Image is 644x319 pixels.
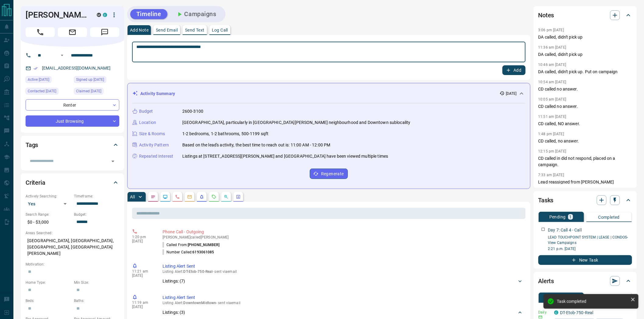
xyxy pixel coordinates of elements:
[139,153,173,159] p: Repeated Interest
[26,175,119,190] div: Criteria
[598,215,620,219] p: Completed
[26,140,38,150] h2: Tags
[139,108,153,115] p: Budget
[170,9,222,19] button: Campaigns
[132,235,153,239] p: 1:20 pm
[139,131,165,137] p: Size & Rooms
[538,34,632,40] p: DA called, didn't pick up
[538,69,632,75] p: DA called, didn't pick up. Put on campaign
[132,305,153,309] p: [DATE]
[184,269,213,274] span: DT-Etob-750-Real
[538,149,566,153] p: 12:15 pm [DATE]
[163,307,523,318] div: Listings: (3)
[163,235,523,239] p: [PERSON_NAME] called [PERSON_NAME]
[26,194,71,199] p: Actively Searching:
[151,194,156,199] svg: Notes
[538,10,554,20] h2: Notes
[74,76,119,85] div: Thu Jan 07 2016
[26,99,119,111] div: Renter
[26,138,119,152] div: Tags
[549,215,566,219] p: Pending
[538,193,632,208] div: Tasks
[163,301,523,305] p: Listing Alert : - sent via email
[58,27,87,37] span: Email
[548,246,632,252] p: 2:21 p.m. [DATE]
[548,235,628,245] a: LEAD TOUCHPOINT SYSTEM | LEASE | CONDOS- View Campaigns
[163,263,523,269] p: Listing Alert Sent
[538,179,632,185] p: Lead reassigned from [PERSON_NAME]
[538,63,566,67] p: 10:46 am [DATE]
[188,243,219,247] span: [PHONE_NUMBER]
[163,276,523,287] div: Listings: (7)
[538,28,564,32] p: 3:06 pm [DATE]
[26,10,88,20] h1: [PERSON_NAME]
[163,229,523,235] p: Phone Call - Outgoing
[130,9,167,19] button: Timeline
[538,155,632,168] p: CD called in did not respond, placed on a campaign.
[569,215,572,219] p: 1
[502,65,526,75] button: Add
[538,80,566,84] p: 10:54 am [DATE]
[26,280,71,285] p: Home Type:
[187,194,192,199] svg: Emails
[97,13,101,17] div: mrloft.ca
[538,86,632,92] p: CD called no answer.
[26,115,119,127] div: Just Browsing
[538,103,632,110] p: CD called no answer.
[156,28,178,32] p: Send Email
[163,194,168,199] svg: Lead Browsing Activity
[74,280,119,285] p: Min Size:
[26,262,119,267] p: Motivation:
[26,27,55,37] span: Call
[74,88,119,96] div: Wed Nov 21 2018
[130,28,149,32] p: Add Note
[538,121,632,127] p: CD called, NO answer.
[212,28,228,32] p: Log Call
[139,119,156,126] p: Location
[538,195,554,205] h2: Tasks
[26,88,71,96] div: Wed Aug 13 2025
[33,66,38,70] svg: Email Verified
[538,310,551,315] p: Daily
[538,255,632,265] button: New Task
[199,194,204,199] svg: Listing Alerts
[185,28,205,32] p: Send Text
[538,45,566,50] p: 11:36 am [DATE]
[538,97,566,101] p: 10:05 am [DATE]
[182,108,203,115] p: 2600-3100
[132,300,153,305] p: 11:19 am
[130,195,135,199] p: All
[132,88,525,99] div: Activity Summary[DATE]
[163,242,219,248] p: Called From:
[90,27,119,37] span: Message
[548,227,582,233] p: Day 7: Call 4 - Call
[132,239,153,243] p: [DATE]
[26,298,71,304] p: Beds:
[76,77,104,83] span: Signed up [DATE]
[310,169,348,179] button: Regenerate
[538,274,632,288] div: Alerts
[184,301,216,305] span: DowntownMidtown
[506,91,517,96] p: [DATE]
[28,77,49,83] span: Active [DATE]
[76,88,101,94] span: Claimed [DATE]
[163,269,523,274] p: Listing Alert : - sent via email
[26,212,71,217] p: Search Range:
[26,199,71,209] div: Yes
[557,299,628,304] div: Task completed
[538,8,632,22] div: Notes
[163,294,523,301] p: Listing Alert Sent
[193,250,214,254] span: 6193061085
[28,88,56,94] span: Contacted [DATE]
[42,66,111,70] a: [EMAIL_ADDRESS][DOMAIN_NAME]
[163,249,214,255] p: Number Called:
[140,91,175,97] p: Activity Summary
[224,194,229,199] svg: Opportunities
[26,230,119,236] p: Areas Searched:
[538,132,564,136] p: 1:48 pm [DATE]
[182,153,388,159] p: Listings at [STREET_ADDRESS][PERSON_NAME] and [GEOGRAPHIC_DATA] have been viewed multiple times
[103,13,107,17] div: condos.ca
[236,194,241,199] svg: Agent Actions
[74,212,119,217] p: Budget:
[182,142,331,148] p: Based on the lead's activity, the best time to reach out is: 11:00 AM - 12:00 PM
